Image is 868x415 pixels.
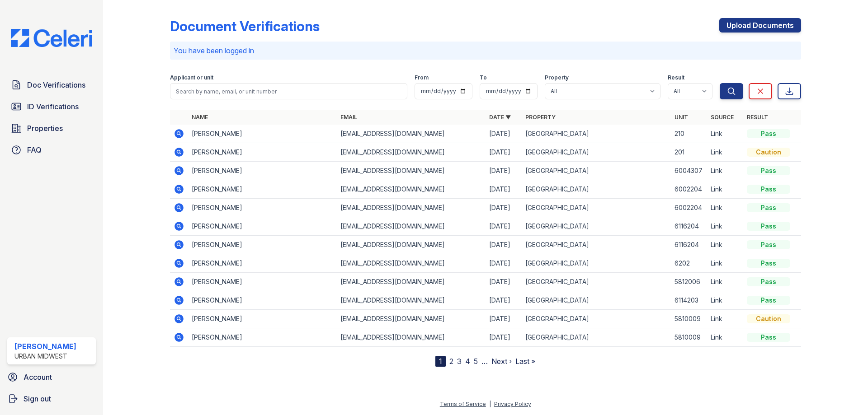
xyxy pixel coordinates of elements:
[337,199,486,217] td: [EMAIL_ADDRESS][DOMAIN_NAME]
[747,314,790,323] div: Caution
[174,45,797,56] p: You have been logged in
[707,254,743,273] td: Link
[415,74,429,81] label: From
[747,203,790,212] div: Pass
[449,357,453,366] a: 2
[522,162,670,180] td: [GEOGRAPHIC_DATA]
[337,236,486,254] td: [EMAIL_ADDRESS][DOMAIN_NAME]
[747,296,790,305] div: Pass
[671,273,707,291] td: 5812006
[545,74,569,81] label: Property
[707,310,743,328] td: Link
[474,357,478,366] a: 5
[711,114,734,121] a: Source
[188,143,337,162] td: [PERSON_NAME]
[671,291,707,310] td: 6114203
[747,148,790,157] div: Caution
[337,180,486,199] td: [EMAIL_ADDRESS][DOMAIN_NAME]
[337,125,486,143] td: [EMAIL_ADDRESS][DOMAIN_NAME]
[747,114,768,121] a: Result
[435,356,446,367] div: 1
[486,125,522,143] td: [DATE]
[707,236,743,254] td: Link
[188,199,337,217] td: [PERSON_NAME]
[522,143,670,162] td: [GEOGRAPHIC_DATA]
[337,143,486,162] td: [EMAIL_ADDRESS][DOMAIN_NAME]
[188,273,337,291] td: [PERSON_NAME]
[486,143,522,162] td: [DATE]
[4,368,99,386] a: Account
[188,254,337,273] td: [PERSON_NAME]
[7,141,96,159] a: FAQ
[337,254,486,273] td: [EMAIL_ADDRESS][DOMAIN_NAME]
[747,185,790,194] div: Pass
[170,74,213,81] label: Applicant or unit
[170,18,320,34] div: Document Verifications
[747,333,790,342] div: Pass
[465,357,470,366] a: 4
[24,393,51,404] span: Sign out
[188,180,337,199] td: [PERSON_NAME]
[486,291,522,310] td: [DATE]
[489,114,511,121] a: Date ▼
[747,129,790,138] div: Pass
[522,254,670,273] td: [GEOGRAPHIC_DATA]
[525,114,556,121] a: Property
[747,222,790,231] div: Pass
[27,79,85,90] span: Doc Verifications
[707,273,743,291] td: Link
[707,291,743,310] td: Link
[671,143,707,162] td: 201
[440,401,486,407] a: Terms of Service
[707,143,743,162] td: Link
[4,390,99,408] a: Sign out
[671,328,707,347] td: 5810009
[457,357,462,366] a: 3
[337,328,486,347] td: [EMAIL_ADDRESS][DOMAIN_NAME]
[675,114,688,121] a: Unit
[481,356,488,367] span: …
[188,125,337,143] td: [PERSON_NAME]
[522,291,670,310] td: [GEOGRAPHIC_DATA]
[337,310,486,328] td: [EMAIL_ADDRESS][DOMAIN_NAME]
[188,328,337,347] td: [PERSON_NAME]
[188,236,337,254] td: [PERSON_NAME]
[515,357,535,366] a: Last »
[707,162,743,180] td: Link
[188,162,337,180] td: [PERSON_NAME]
[27,101,79,112] span: ID Verifications
[486,180,522,199] td: [DATE]
[522,217,670,236] td: [GEOGRAPHIC_DATA]
[188,291,337,310] td: [PERSON_NAME]
[522,328,670,347] td: [GEOGRAPHIC_DATA]
[707,199,743,217] td: Link
[707,217,743,236] td: Link
[747,166,790,175] div: Pass
[337,217,486,236] td: [EMAIL_ADDRESS][DOMAIN_NAME]
[494,401,531,407] a: Privacy Policy
[668,74,684,81] label: Result
[337,273,486,291] td: [EMAIL_ADDRESS][DOMAIN_NAME]
[486,162,522,180] td: [DATE]
[671,180,707,199] td: 6002204
[522,199,670,217] td: [GEOGRAPHIC_DATA]
[14,341,76,352] div: [PERSON_NAME]
[707,180,743,199] td: Link
[486,199,522,217] td: [DATE]
[719,18,801,33] a: Upload Documents
[747,277,790,286] div: Pass
[671,162,707,180] td: 6004307
[671,125,707,143] td: 210
[747,240,790,249] div: Pass
[707,125,743,143] td: Link
[340,114,357,121] a: Email
[24,372,52,382] span: Account
[486,254,522,273] td: [DATE]
[671,217,707,236] td: 6116204
[671,310,707,328] td: 5810009
[14,352,76,361] div: Urban Midwest
[188,310,337,328] td: [PERSON_NAME]
[522,125,670,143] td: [GEOGRAPHIC_DATA]
[707,328,743,347] td: Link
